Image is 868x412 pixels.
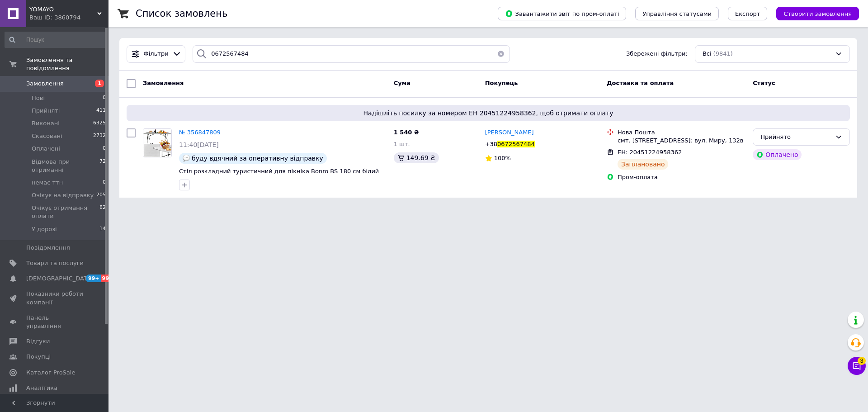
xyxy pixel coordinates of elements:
span: Завантажити звіт по пром-оплаті [505,9,619,18]
span: Скасовані [32,132,62,140]
span: 100% [494,155,511,161]
span: Всі [703,50,712,58]
span: Управління статусами [642,10,712,17]
span: 0 [103,94,106,102]
span: 99+ [101,275,116,282]
span: Каталог ProSale [26,369,75,377]
span: Доставка та оплата [607,80,674,86]
span: Покупець [485,80,518,86]
span: Замовлення та повідомлення [26,56,108,72]
span: ЕН: 20451224958362 [618,149,682,156]
span: Відмова при отриманні [32,158,99,174]
span: Фільтри [144,50,169,58]
span: Надішліть посилку за номером ЕН 20451224958362, щоб отримати оплату [130,109,846,118]
span: Статус [753,80,775,86]
span: 11:40[DATE] [179,141,219,148]
span: Покупці [26,353,51,361]
a: Стіл розкладний туристичний для пікніка Bonro BS 180 см білий [179,168,379,175]
span: Показники роботи компанії [26,290,84,306]
span: Виконані [32,119,60,128]
span: 6325 [93,119,106,128]
button: Управління статусами [635,7,719,20]
span: 2732 [93,132,106,140]
span: 0 [103,179,106,187]
span: 411 [96,107,106,115]
span: 99+ [86,275,101,282]
span: Аналітика [26,384,57,392]
a: Створити замовлення [767,10,859,17]
span: Повідомлення [26,244,70,252]
span: 1 [95,80,104,87]
span: Оплачені [32,145,60,153]
img: :speech_balloon: [183,155,190,162]
span: 1 шт. [394,141,410,147]
a: [PERSON_NAME] [485,128,534,137]
img: Фото товару [143,129,171,157]
div: 149.69 ₴ [394,152,439,163]
div: Заплановано [618,159,669,170]
button: Завантажити звіт по пром-оплаті [498,7,626,20]
span: 1 540 ₴ [394,129,419,136]
span: 82 [99,204,106,220]
span: Відгуки [26,337,50,346]
div: Оплачено [753,149,802,160]
span: Очікує на відправку [32,191,94,199]
span: +38 [485,141,497,147]
span: 0672567484 [497,141,535,147]
div: Пром-оплата [618,173,745,181]
span: [DEMOGRAPHIC_DATA] [26,275,93,283]
div: Прийнято [760,133,831,142]
span: 3 [858,355,866,364]
span: Експорт [735,10,760,17]
span: Замовлення [26,80,64,88]
div: смт. [STREET_ADDRESS]: вул. Миру, 132в [618,137,745,145]
span: 14 [99,225,106,233]
span: Нові [32,94,45,102]
a: № 356847809 [179,129,221,136]
span: Товари та послуги [26,259,84,267]
span: 72 [99,158,106,174]
span: У дорозі [32,225,57,233]
span: буду вдячний за оперативну відправку [192,155,323,162]
input: Пошук за номером замовлення, ПІБ покупця, номером телефону, Email, номером накладної [193,45,510,63]
span: Панель управління [26,314,84,330]
h1: Список замовлень [136,8,227,19]
span: 0 [103,145,106,153]
input: Пошук [5,32,107,48]
span: Cума [394,80,410,86]
span: (9841) [713,50,733,57]
button: Створити замовлення [776,7,859,20]
span: YOMAYO [29,5,97,14]
span: Прийняті [32,107,60,115]
button: Експорт [728,7,768,20]
span: Збережені фільтри: [626,50,688,58]
span: 205 [96,191,106,199]
span: немає ттн [32,179,63,187]
span: Очікує отримання оплати [32,204,99,220]
span: Замовлення [143,80,184,86]
span: [PERSON_NAME] [485,129,534,136]
button: Очистить [492,45,510,63]
span: Створити замовлення [783,10,852,17]
div: Нова Пошта [618,128,745,137]
div: Ваш ID: 3860794 [29,14,108,22]
button: Чат з покупцем3 [848,357,866,375]
a: Фото товару [143,128,172,157]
